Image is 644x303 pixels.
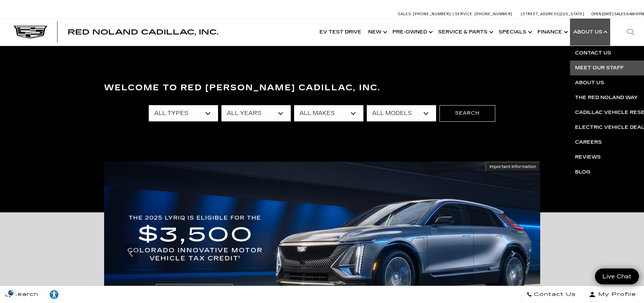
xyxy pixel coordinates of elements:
span: [PHONE_NUMBER] [475,12,512,16]
span: Open [DATE] [591,12,614,16]
a: Service: [PHONE_NUMBER] [453,12,514,16]
span: Service: [455,12,474,16]
a: [STREET_ADDRESS][US_STATE] [521,12,585,16]
select: Filter by year [221,105,291,121]
section: Click to Open Cookie Consent Modal [3,289,19,296]
span: 9 AM-6 PM [626,12,644,16]
img: Cadillac Dark Logo with Cadillac White Text [14,26,47,39]
span: [PHONE_NUMBER] [413,12,451,16]
select: Filter by make [294,105,363,121]
button: Open user profile menu [581,286,644,303]
a: Pre-Owned [389,19,435,46]
a: Contact Us [521,286,581,303]
span: Important Information [490,164,536,169]
h3: Welcome to Red [PERSON_NAME] Cadillac, Inc. [104,81,540,95]
span: Sales: [614,12,626,16]
button: Important Information [485,162,540,172]
span: Sales: [398,12,412,16]
span: Live Chat [599,273,635,280]
select: Filter by model [367,105,436,121]
a: About Us [570,19,610,46]
div: Next [506,243,520,264]
a: Red Noland Cadillac, Inc. [68,29,218,36]
span: My Profile [596,290,636,299]
select: Filter by type [149,105,218,121]
img: Opt-Out Icon [3,289,19,296]
a: Sales: [PHONE_NUMBER] [398,12,453,16]
a: EV Test Drive [316,19,365,46]
button: Search [439,105,495,121]
a: Live Chat [595,269,639,284]
a: New [365,19,389,46]
a: Explore your accessibility options [44,286,65,303]
span: Search [10,290,39,299]
span: Red Noland Cadillac, Inc. [68,28,218,36]
a: Finance [534,19,570,46]
a: Service & Parts [435,19,495,46]
span: Contact Us [532,290,576,299]
div: Previous [124,243,138,264]
a: Specials [495,19,534,46]
div: Explore your accessibility options [44,289,64,300]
